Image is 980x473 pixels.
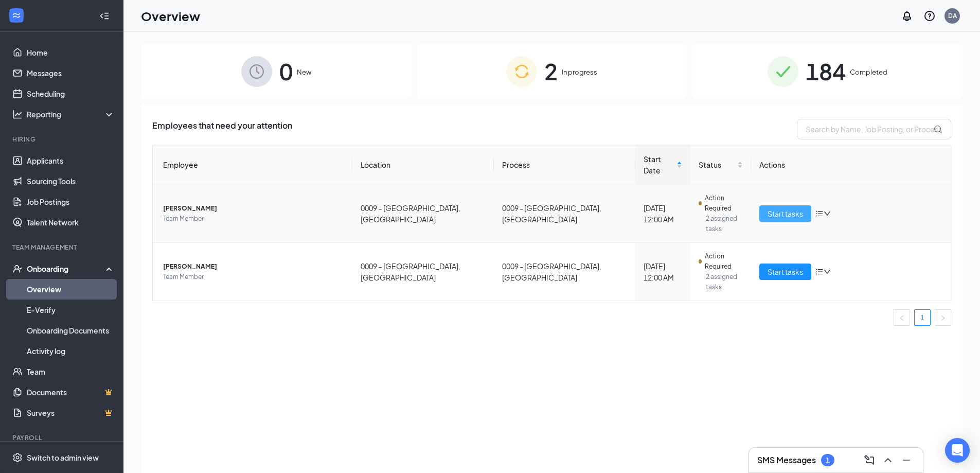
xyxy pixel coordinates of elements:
li: 1 [914,309,931,326]
li: Previous Page [894,309,910,326]
a: SurveysCrown [27,402,115,423]
td: 0009 – [GEOGRAPHIC_DATA], [GEOGRAPHIC_DATA] [352,185,494,243]
h1: Overview [141,7,200,25]
a: DocumentsCrown [27,382,115,402]
span: [PERSON_NAME] [163,203,344,214]
svg: Analysis [12,109,23,119]
button: ComposeMessage [861,452,878,468]
div: Reporting [27,109,115,119]
td: 0009 - [GEOGRAPHIC_DATA], [GEOGRAPHIC_DATA] [494,243,635,301]
th: Process [494,145,635,185]
svg: ComposeMessage [863,454,876,466]
div: Switch to admin view [27,452,99,463]
div: 1 [826,456,830,465]
span: 2 assigned tasks [706,214,743,234]
span: Start tasks [768,266,803,277]
span: bars [815,268,824,276]
a: Job Postings [27,191,115,212]
span: Employees that need your attention [152,119,292,139]
div: Team Management [12,243,113,252]
a: Team [27,361,115,382]
span: [PERSON_NAME] [163,261,344,272]
a: Messages [27,63,115,83]
div: [DATE] 12:00 AM [644,260,682,283]
span: Start Date [644,153,674,176]
div: DA [948,11,957,20]
div: Open Intercom Messenger [945,438,970,463]
svg: Minimize [900,454,913,466]
button: Start tasks [759,205,811,222]
span: Start tasks [768,208,803,219]
th: Location [352,145,494,185]
th: Actions [751,145,951,185]
button: left [894,309,910,326]
button: right [935,309,951,326]
span: Completed [850,67,887,77]
div: [DATE] 12:00 AM [644,202,682,225]
span: bars [815,209,824,218]
th: Status [690,145,751,185]
span: down [824,268,831,275]
div: Onboarding [27,264,106,274]
a: Activity log [27,341,115,361]
span: 184 [806,54,846,89]
a: Scheduling [27,83,115,104]
a: Talent Network [27,212,115,233]
span: 2 [544,54,558,89]
li: Next Page [935,309,951,326]
svg: ChevronUp [882,454,894,466]
svg: Collapse [99,11,110,21]
div: Payroll [12,433,113,442]
span: Action Required [705,193,743,214]
svg: QuestionInfo [923,10,936,22]
button: Minimize [898,452,915,468]
span: 2 assigned tasks [706,272,743,292]
a: Onboarding Documents [27,320,115,341]
td: 0009 – [GEOGRAPHIC_DATA], [GEOGRAPHIC_DATA] [352,243,494,301]
svg: Settings [12,452,23,463]
span: down [824,210,831,217]
th: Employee [153,145,352,185]
a: Applicants [27,150,115,171]
span: right [940,315,946,321]
span: In progress [562,67,597,77]
span: left [899,315,905,321]
svg: Notifications [901,10,913,22]
span: Team Member [163,214,344,224]
svg: WorkstreamLogo [11,10,22,21]
button: Start tasks [759,264,811,280]
span: Status [699,159,735,170]
a: Sourcing Tools [27,171,115,191]
a: Home [27,42,115,63]
td: 0009 - [GEOGRAPHIC_DATA], [GEOGRAPHIC_DATA] [494,185,635,243]
svg: UserCheck [12,264,23,274]
button: ChevronUp [880,452,896,468]
a: 1 [915,310,930,325]
a: E-Verify [27,300,115,320]
span: 0 [279,54,293,89]
span: Team Member [163,272,344,282]
span: New [297,67,311,77]
a: Overview [27,279,115,300]
h3: SMS Messages [757,454,816,466]
span: Action Required [705,251,743,272]
div: Hiring [12,135,113,144]
input: Search by Name, Job Posting, or Process [797,119,951,139]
